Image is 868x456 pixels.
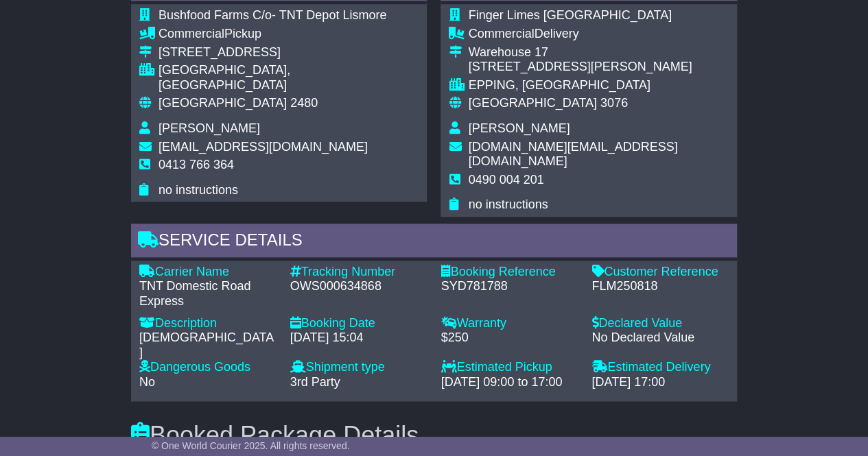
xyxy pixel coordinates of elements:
[468,60,729,75] div: [STREET_ADDRESS][PERSON_NAME]
[441,331,578,346] div: $250
[468,27,534,40] span: Commercial
[159,183,238,197] span: no instructions
[468,45,729,60] div: Warehouse 17
[290,360,427,375] div: Shipment type
[139,331,277,360] div: [DEMOGRAPHIC_DATA]
[159,63,419,93] div: [GEOGRAPHIC_DATA], [GEOGRAPHIC_DATA]
[159,27,419,42] div: Pickup
[131,224,737,261] div: Service Details
[131,422,737,449] h3: Booked Package Details
[591,279,729,294] div: FLM250818
[468,78,729,93] div: EPPING, [GEOGRAPHIC_DATA]
[468,173,543,187] span: 0490 004 201
[290,316,427,331] div: Booking Date
[600,96,628,110] span: 3076
[159,158,234,171] span: 0413 766 364
[139,279,277,309] div: TNT Domestic Road Express
[159,45,419,60] div: [STREET_ADDRESS]
[290,279,427,294] div: OWS000634868
[159,121,260,135] span: [PERSON_NAME]
[139,316,277,331] div: Description
[159,8,386,22] span: Bushfood Farms C/o- TNT Depot Lismore
[591,360,729,375] div: Estimated Delivery
[591,265,729,280] div: Customer Reference
[468,121,570,135] span: [PERSON_NAME]
[139,265,277,280] div: Carrier Name
[441,265,578,280] div: Booking Reference
[152,440,350,451] span: © One World Courier 2025. All rights reserved.
[139,360,277,375] div: Dangerous Goods
[290,331,427,346] div: [DATE] 15:04
[290,265,427,280] div: Tracking Number
[441,375,578,390] div: [DATE] 09:00 to 17:00
[290,375,340,389] span: 3rd Party
[468,140,677,169] span: [DOMAIN_NAME][EMAIL_ADDRESS][DOMAIN_NAME]
[468,27,729,42] div: Delivery
[159,96,287,110] span: [GEOGRAPHIC_DATA]
[441,360,578,375] div: Estimated Pickup
[468,197,548,211] span: no instructions
[290,96,318,110] span: 2480
[591,316,729,331] div: Declared Value
[468,96,596,110] span: [GEOGRAPHIC_DATA]
[139,375,155,389] span: No
[441,316,578,331] div: Warranty
[591,331,729,346] div: No Declared Value
[159,27,224,40] span: Commercial
[591,375,729,390] div: [DATE] 17:00
[159,140,368,154] span: [EMAIL_ADDRESS][DOMAIN_NAME]
[441,279,578,294] div: SYD781788
[468,8,671,22] span: Finger Limes [GEOGRAPHIC_DATA]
